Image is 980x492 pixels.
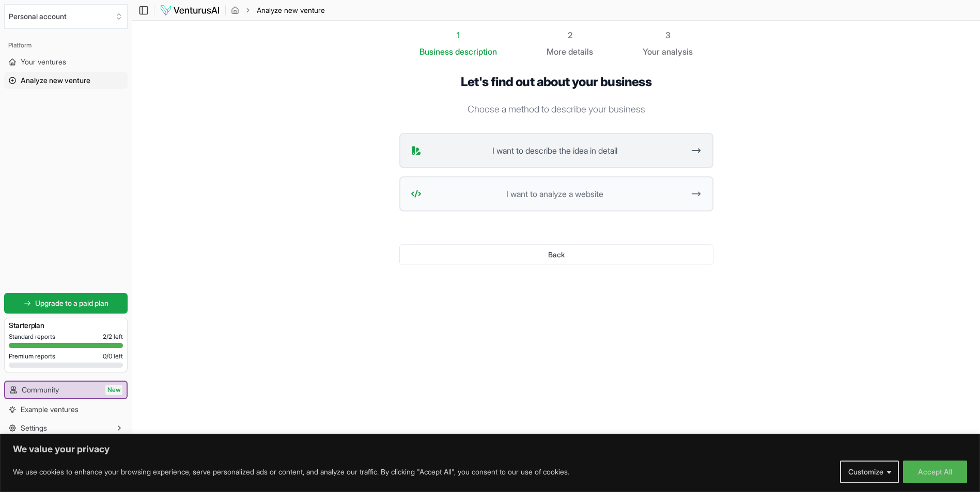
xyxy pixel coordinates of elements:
span: Analyze new venture [21,75,90,86]
div: Platform [4,37,128,54]
h1: Let's find out about your business [399,74,713,90]
span: 2 / 2 left [103,333,123,341]
span: Settings [21,423,47,433]
button: Back [399,244,713,265]
span: Premium reports [9,352,55,360]
button: Customize [840,461,899,483]
a: Upgrade to a paid plan [4,293,128,314]
span: Community [22,385,59,395]
button: I want to analyze a website [399,176,713,211]
div: 1 [419,29,497,41]
button: Select an organization [4,4,128,29]
span: analysis [662,46,693,57]
div: 2 [547,29,593,41]
a: Example ventures [4,401,128,418]
a: Your ventures [4,54,128,70]
span: Your [643,45,660,58]
p: We use cookies to enhance your browsing experience, serve personalized ads or content, and analyz... [13,466,569,478]
button: Settings [4,420,128,436]
p: Choose a method to describe your business [399,102,713,117]
img: logo [160,4,220,17]
span: Standard reports [9,333,55,341]
span: More [547,45,566,58]
span: Example ventures [21,404,79,415]
a: CommunityNew [5,382,127,398]
nav: breadcrumb [231,5,325,15]
span: description [455,46,497,57]
span: Your ventures [21,57,66,67]
span: 0 / 0 left [103,352,123,360]
button: I want to describe the idea in detail [399,133,713,168]
button: Accept All [903,461,967,483]
span: New [105,385,122,395]
span: Business [419,45,453,58]
p: We value your privacy [13,443,967,455]
span: Analyze new venture [257,5,325,15]
div: 3 [643,29,693,41]
span: Upgrade to a paid plan [35,298,108,308]
span: details [568,46,593,57]
h3: Starter plan [9,320,123,331]
a: Analyze new venture [4,72,128,89]
span: I want to analyze a website [426,188,685,200]
span: I want to describe the idea in detail [426,144,685,157]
